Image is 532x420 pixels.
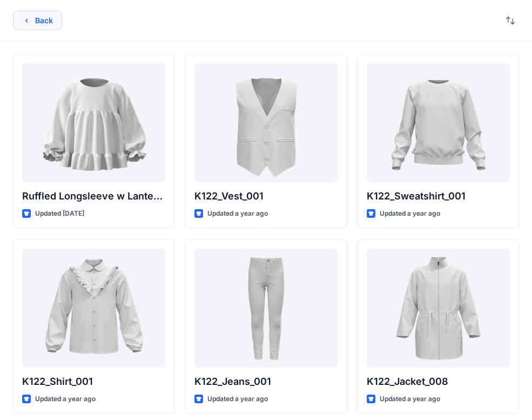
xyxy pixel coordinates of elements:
p: Ruffled Longsleeve w Lantern Sleeve [22,189,165,204]
p: Updated a year ago [380,394,440,405]
p: Updated a year ago [380,208,440,219]
p: Updated a year ago [35,394,96,405]
p: K122_Sweatshirt_001 [367,189,510,204]
p: K122_Shirt_001 [22,374,165,389]
p: Updated [DATE] [35,208,84,219]
button: Back [13,11,62,30]
a: K122_Jeans_001 [194,249,338,368]
p: Updated a year ago [207,208,268,219]
p: Updated a year ago [207,394,268,405]
p: K122_Jeans_001 [194,374,338,389]
a: K122_Sweatshirt_001 [367,63,510,182]
a: Ruffled Longsleeve w Lantern Sleeve [22,63,165,182]
a: K122_Vest_001 [194,63,338,182]
a: K122_Jacket_008 [367,249,510,368]
p: K122_Jacket_008 [367,374,510,389]
p: K122_Vest_001 [194,189,338,204]
a: K122_Shirt_001 [22,249,165,368]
